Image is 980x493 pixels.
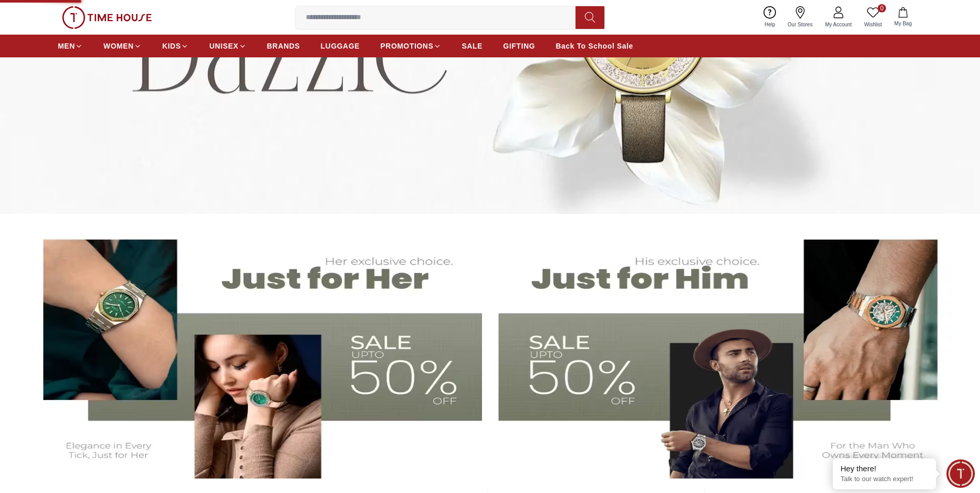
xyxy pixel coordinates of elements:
[760,21,780,28] span: Help
[162,41,181,51] span: KIDS
[556,41,633,51] span: Back To School Sale
[321,41,360,51] span: LUGGAGE
[103,37,142,55] a: WOMEN
[860,21,886,28] span: Wishlist
[503,41,535,51] span: GIFTING
[380,37,441,55] a: PROMOTIONS
[267,37,300,55] a: BRANDS
[380,41,433,51] span: PROMOTIONS
[890,20,916,27] span: My Bag
[556,37,633,55] a: Back To School Sale
[209,41,238,51] span: UNISEX
[25,224,482,478] img: Women's Watches Banner
[162,37,189,55] a: KIDS
[267,41,300,51] span: BRANDS
[462,41,483,51] span: SALE
[58,41,75,51] span: MEN
[878,4,886,12] span: 0
[782,4,819,30] a: Our Stores
[858,4,888,30] a: 0Wishlist
[503,37,535,55] a: GIFTING
[58,37,83,55] a: MEN
[888,5,918,29] button: My Bag
[821,21,856,28] span: My Account
[841,475,928,484] p: Talk to our watch expert!
[758,4,782,30] a: Help
[321,37,360,55] a: LUGGAGE
[462,37,483,55] a: SALE
[946,459,975,488] div: Chat Widget
[62,6,152,29] img: ...
[499,224,956,478] img: Men's Watches Banner
[841,464,928,474] div: Hey there!
[209,37,246,55] a: UNISEX
[784,21,817,28] span: Our Stores
[103,41,134,51] span: WOMEN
